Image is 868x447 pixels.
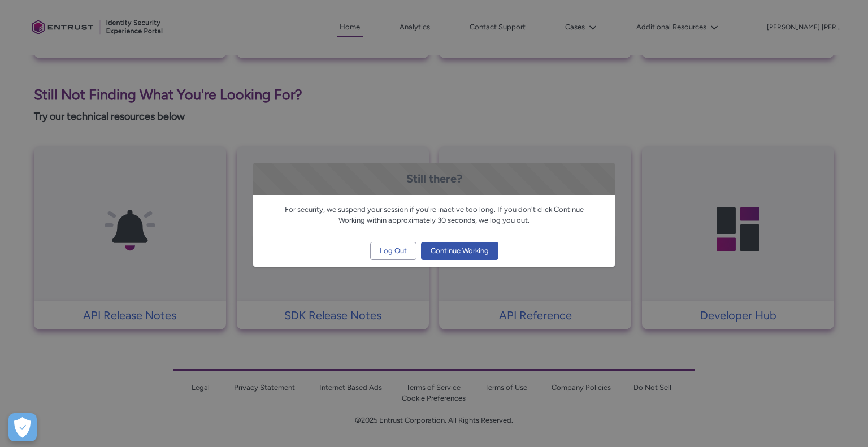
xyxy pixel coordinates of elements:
[285,205,584,225] span: For security, we suspend your session if you're inactive too long. If you don't click Continue Wo...
[380,242,407,259] span: Log Out
[8,413,37,441] div: Cookie Preferences
[431,242,489,259] span: Continue Working
[370,242,416,260] button: Log Out
[8,413,37,441] button: Open Preferences
[421,242,498,260] button: Continue Working
[406,172,462,185] span: Still there?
